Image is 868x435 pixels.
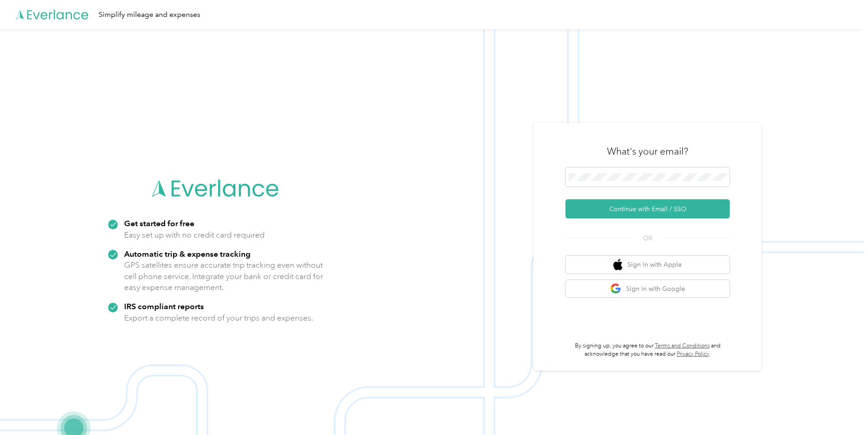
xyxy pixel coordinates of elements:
[565,342,730,358] p: By signing up, you agree to our and acknowledge that you have read our .
[124,312,313,324] p: Export a complete record of your trips and expenses.
[124,229,265,241] p: Easy set up with no credit card required
[124,301,204,311] strong: IRS compliant reports
[632,233,664,243] span: OR
[655,342,710,349] a: Terms and Conditions
[565,280,730,298] button: google logoSign in with Google
[565,256,730,274] button: apple logoSign in with Apple
[565,199,730,218] button: Continue with Email / SSO
[607,145,688,158] h3: What's your email?
[99,9,200,21] div: Simplify mileage and expenses
[613,259,622,270] img: apple logo
[124,249,251,259] strong: Automatic trip & expense tracking
[124,218,194,228] strong: Get started for free
[124,259,324,293] p: GPS satellites ensure accurate trip tracking even without cell phone service. Integrate your bank...
[677,351,709,357] a: Privacy Policy
[610,283,622,295] img: google logo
